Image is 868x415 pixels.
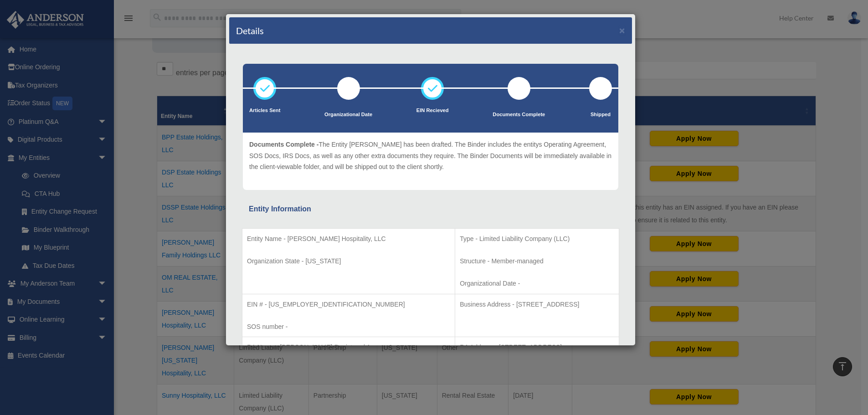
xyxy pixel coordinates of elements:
button: × [619,26,625,35]
p: Business Address - [STREET_ADDRESS] [460,299,614,310]
p: Articles Sent [249,106,280,115]
div: Entity Information [249,203,612,215]
p: Documents Complete [493,110,545,119]
h4: Details [236,24,264,37]
p: EIN Recieved [416,106,449,115]
p: EIN # - [US_EMPLOYER_IDENTIFICATION_NUMBER] [247,299,450,310]
p: Organizational Date - [460,278,614,289]
span: Documents Complete - [249,141,318,148]
p: Organization State - [US_STATE] [247,256,450,267]
p: Organizational Date [324,110,372,119]
p: RA Name - [PERSON_NAME] Registered Agents, Inc. [247,342,450,353]
p: Structure - Member-managed [460,256,614,267]
p: RA Address - [STREET_ADDRESS] [460,342,614,353]
p: SOS number - [247,321,450,333]
p: Entity Name - [PERSON_NAME] Hospitality, LLC [247,233,450,245]
p: Type - Limited Liability Company (LLC) [460,233,614,245]
p: The Entity [PERSON_NAME] has been drafted. The Binder includes the entitys Operating Agreement, S... [249,139,612,173]
p: Shipped [589,110,612,119]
